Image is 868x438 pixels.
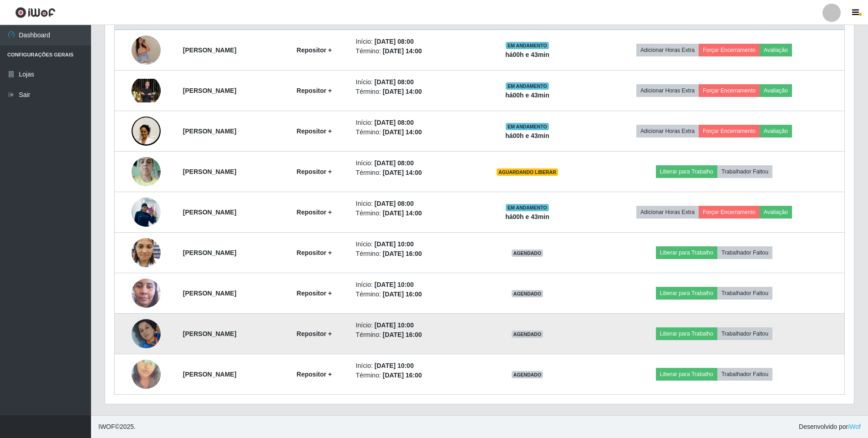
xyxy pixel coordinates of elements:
[297,249,332,256] strong: Repositor +
[383,331,422,338] time: [DATE] 16:00
[375,38,414,45] time: [DATE] 08:00
[132,17,161,83] img: 1745850346795.jpeg
[297,168,332,175] strong: Repositor +
[356,280,466,290] li: Início:
[636,125,699,138] button: Adicionar Horas Extra
[297,290,332,297] strong: Repositor +
[356,321,466,330] li: Início:
[183,127,236,135] strong: [PERSON_NAME]
[760,206,792,219] button: Avaliação
[183,290,236,297] strong: [PERSON_NAME]
[383,372,422,379] time: [DATE] 16:00
[297,46,332,54] strong: Repositor +
[132,233,161,272] img: 1750959267222.jpeg
[297,330,332,337] strong: Repositor +
[183,209,236,216] strong: [PERSON_NAME]
[636,44,699,56] button: Adicionar Horas Extra
[717,246,772,259] button: Trabalhador Faltou
[506,123,549,130] span: EM ANDAMENTO
[656,165,717,178] button: Liberar para Trabalho
[512,250,543,257] span: AGENDADO
[183,330,236,337] strong: [PERSON_NAME]
[98,423,115,430] span: IWOF
[356,249,466,259] li: Término:
[183,168,236,175] strong: [PERSON_NAME]
[505,92,549,99] strong: há 00 h e 43 min
[356,209,466,218] li: Término:
[512,371,543,378] span: AGENDADO
[356,127,466,137] li: Término:
[356,330,466,340] li: Término:
[356,168,466,178] li: Término:
[383,169,422,176] time: [DATE] 14:00
[356,46,466,56] li: Término:
[356,158,466,168] li: Início:
[183,87,236,94] strong: [PERSON_NAME]
[383,250,422,257] time: [DATE] 16:00
[375,240,414,248] time: [DATE] 10:00
[636,84,699,97] button: Adicionar Horas Extra
[760,125,792,138] button: Avaliação
[183,249,236,256] strong: [PERSON_NAME]
[375,362,414,369] time: [DATE] 10:00
[699,44,760,56] button: Forçar Encerramento
[375,119,414,126] time: [DATE] 08:00
[375,281,414,288] time: [DATE] 10:00
[297,209,332,216] strong: Repositor +
[297,127,332,135] strong: Repositor +
[356,371,466,380] li: Término:
[656,327,717,340] button: Liberar para Trabalho
[505,132,549,139] strong: há 00 h e 43 min
[699,206,760,219] button: Forçar Encerramento
[98,422,136,432] span: © 2025 .
[717,327,772,340] button: Trabalhador Faltou
[760,84,792,97] button: Avaliação
[356,199,466,209] li: Início:
[505,213,549,220] strong: há 00 h e 43 min
[356,239,466,249] li: Início:
[636,206,699,219] button: Adicionar Horas Extra
[375,321,414,329] time: [DATE] 10:00
[717,165,772,178] button: Trabalhador Faltou
[656,287,717,300] button: Liberar para Trabalho
[297,371,332,378] strong: Repositor +
[375,159,414,167] time: [DATE] 08:00
[132,79,161,102] img: 1750982102846.jpeg
[506,82,549,90] span: EM ANDAMENTO
[132,99,161,163] img: 1752072014286.jpeg
[506,42,549,49] span: EM ANDAMENTO
[356,290,466,299] li: Término:
[497,168,558,176] span: AGUARDANDO LIBERAR
[699,125,760,138] button: Forçar Encerramento
[656,246,717,259] button: Liberar para Trabalho
[506,204,549,211] span: EM ANDAMENTO
[383,209,422,217] time: [DATE] 14:00
[132,308,161,360] img: 1751568893291.jpeg
[183,46,236,54] strong: [PERSON_NAME]
[375,78,414,86] time: [DATE] 08:00
[132,261,161,326] img: 1750177292954.jpeg
[717,368,772,381] button: Trabalhador Faltou
[356,118,466,127] li: Início:
[799,422,861,432] span: Desenvolvido por
[383,290,422,298] time: [DATE] 16:00
[505,51,549,58] strong: há 00 h e 43 min
[512,290,543,297] span: AGENDADO
[356,77,466,87] li: Início:
[356,87,466,97] li: Término:
[512,331,543,338] span: AGENDADO
[356,361,466,371] li: Início:
[132,348,161,400] img: 1754928869787.jpeg
[356,37,466,46] li: Início:
[383,88,422,95] time: [DATE] 14:00
[132,193,161,231] img: 1757876527911.jpeg
[656,368,717,381] button: Liberar para Trabalho
[132,152,161,191] img: 1753296713648.jpeg
[717,287,772,300] button: Trabalhador Faltou
[183,371,236,378] strong: [PERSON_NAME]
[383,47,422,55] time: [DATE] 14:00
[699,84,760,97] button: Forçar Encerramento
[375,200,414,207] time: [DATE] 08:00
[848,423,861,430] a: iWof
[15,7,56,18] img: CoreUI Logo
